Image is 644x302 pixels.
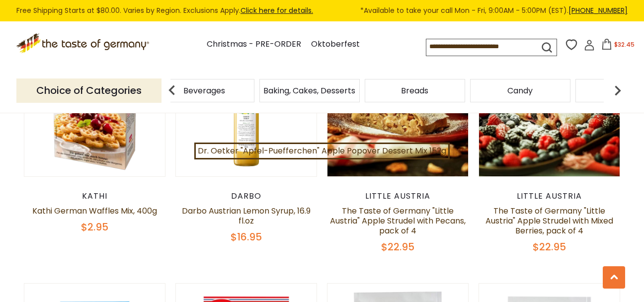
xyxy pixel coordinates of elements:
[81,220,108,234] span: $2.95
[381,240,414,254] span: $22.95
[32,205,157,217] a: Kathi German Waffles Mix, 400g
[231,230,262,244] span: $16.95
[175,191,317,201] div: Darbo
[608,80,628,100] img: next arrow
[16,78,161,103] p: Choice of Categories
[263,87,355,94] a: Baking, Cakes, Desserts
[162,80,182,100] img: previous arrow
[183,87,225,94] a: Beverages
[479,191,620,201] div: little austria
[597,39,639,54] button: $32.45
[485,205,613,236] a: The Taste of Germany "Little Austria" Apple Strudel with Mixed Berries, pack of 4
[360,5,628,16] span: *Available to take your call Mon - Fri, 9:00AM - 5:00PM (EST).
[207,38,301,51] a: Christmas - PRE-ORDER
[194,143,450,159] a: Dr. Oetker "Apfel-Puefferchen" Apple Popover Dessert Mix 152g
[311,38,360,51] a: Oktoberfest
[16,5,628,16] div: Free Shipping Starts at $80.00. Varies by Region. Exclusions Apply.
[327,191,469,201] div: little austria
[182,205,311,226] a: Darbo Austrian Lemon Syrup, 16.9 fl.oz
[401,87,428,94] a: Breads
[241,5,313,15] a: Click here for details.
[330,205,466,236] a: The Taste of Germany "Little Austria" Apple Strudel with Pecans, pack of 4
[533,240,566,254] span: $22.95
[507,87,533,94] a: Candy
[568,5,628,15] a: [PHONE_NUMBER]
[614,40,635,49] span: $32.45
[24,191,165,201] div: Kathi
